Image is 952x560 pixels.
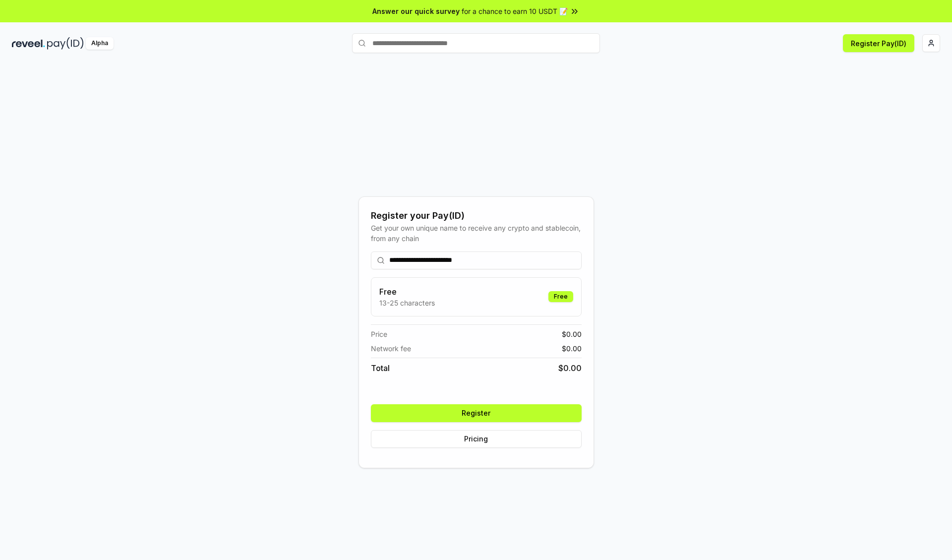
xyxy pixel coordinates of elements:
[371,404,582,422] button: Register
[371,430,582,448] button: Pricing
[371,329,387,339] span: Price
[47,37,84,50] img: pay_id
[371,223,582,244] div: Get your own unique name to receive any crypto and stablecoin, from any chain
[562,329,582,339] span: $ 0.00
[12,37,45,50] img: reveel_dark
[379,286,435,298] h3: Free
[371,209,582,223] div: Register your Pay(ID)
[372,6,460,16] span: Answer our quick survey
[379,298,435,308] p: 13-25 characters
[562,343,582,354] span: $ 0.00
[371,343,411,354] span: Network fee
[371,362,390,374] span: Total
[462,6,568,16] span: for a chance to earn 10 USDT 📝
[843,34,914,52] button: Register Pay(ID)
[548,291,573,302] div: Free
[86,37,114,50] div: Alpha
[558,362,582,374] span: $ 0.00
